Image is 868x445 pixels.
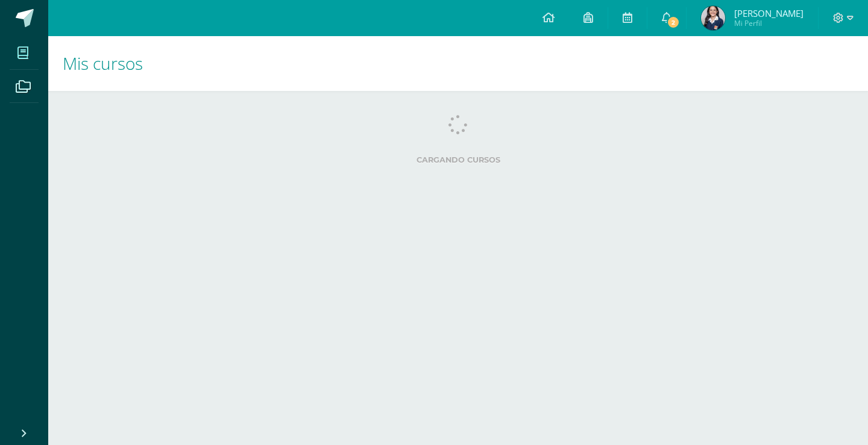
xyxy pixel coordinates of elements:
[701,6,725,30] img: 247608930fe9e8d457b9cdbfcb073c93.png
[734,18,804,28] span: Mi Perfil
[734,7,804,19] span: [PERSON_NAME]
[63,52,143,75] span: Mis cursos
[72,155,844,164] label: Cargando cursos
[667,16,680,29] span: 2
